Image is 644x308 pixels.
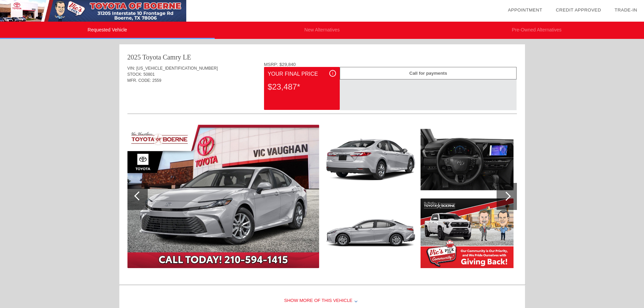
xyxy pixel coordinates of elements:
[324,198,417,268] img: image.aspx
[615,7,637,13] a: Trade-In
[127,52,181,62] div: 2025 Toyota Camry
[127,66,135,71] span: VIN:
[264,62,517,67] div: MSRP: $29,840
[127,72,142,77] span: STOCK:
[143,72,154,77] span: 50801
[421,198,514,268] img: image.aspx
[152,78,162,83] span: 2559
[268,78,336,96] div: $23,487*
[332,71,333,76] span: i
[136,66,218,71] span: [US_VEHICLE_IDENTIFICATION_NUMBER]
[556,7,601,13] a: Credit Approved
[127,125,319,268] img: image.aspx
[127,94,517,104] div: Quoted on [DATE] 7:20:07 PM
[127,78,151,83] span: MFR. CODE:
[340,67,517,79] div: Call for payments
[215,22,429,39] li: New Alternatives
[324,125,417,194] img: image.aspx
[421,125,514,194] img: image.aspx
[268,70,336,78] div: Your Final Price
[429,22,644,39] li: Pre-Owned Alternatives
[508,7,542,13] a: Appointment
[183,52,191,62] div: LE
